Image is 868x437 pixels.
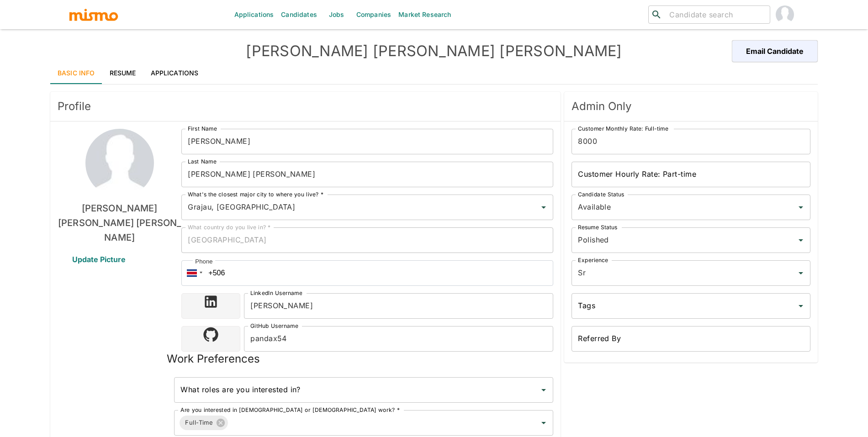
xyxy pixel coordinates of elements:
div: Costa Rica: + 506 [181,260,205,286]
label: What country do you live in? * [188,223,271,231]
label: LinkedIn Username [250,289,302,297]
label: Customer Monthly Rate: Full-time [578,125,668,132]
button: Open [794,201,807,214]
span: Profile [58,99,553,114]
span: Update Picture [61,248,137,270]
label: GitHub Username [250,322,298,330]
div: Full-Time [180,416,228,430]
a: Applications [143,62,206,84]
div: Phone [193,257,215,266]
button: Open [537,416,550,429]
button: Open [537,384,550,396]
input: Candidate search [666,8,766,21]
img: Fernanda Penna Ribeiro [85,129,154,197]
h6: [PERSON_NAME] [PERSON_NAME] [PERSON_NAME] [58,201,181,245]
button: Email Candidate [732,40,818,62]
label: Experience [578,256,608,264]
span: Admin Only [572,99,810,114]
button: Open [794,300,807,312]
label: Candidate Status [578,190,624,198]
h4: [PERSON_NAME] [PERSON_NAME] [PERSON_NAME] [242,42,626,60]
a: Basic Info [50,62,102,84]
button: Open [794,234,807,247]
span: Full-Time [180,417,218,428]
button: Open [794,267,807,279]
button: Open [537,201,550,214]
label: Last Name [188,158,217,165]
label: Are you interested in [DEMOGRAPHIC_DATA] or [DEMOGRAPHIC_DATA] work? * [180,406,400,414]
img: logo [69,8,119,21]
input: 1 (702) 123-4567 [181,260,553,286]
label: Resume Status [578,223,618,231]
h5: Work Preferences [167,352,260,366]
label: What's the closest major city to where you live? * [188,190,323,198]
a: Resume [102,62,143,84]
img: Maria Lujan Ciommo [776,5,794,24]
label: First Name [188,125,217,132]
